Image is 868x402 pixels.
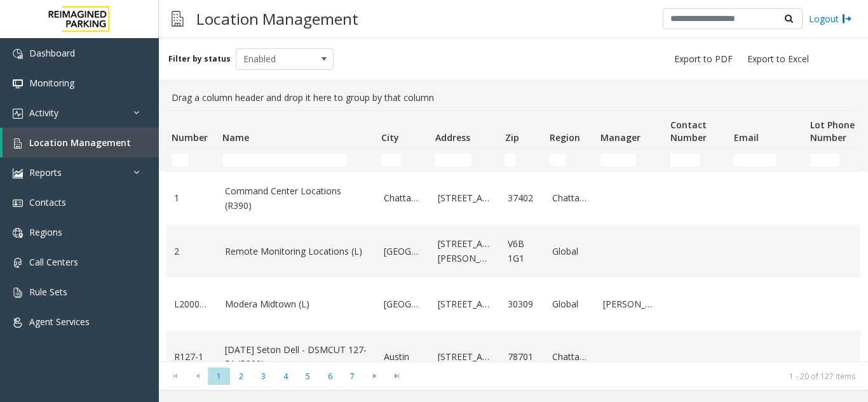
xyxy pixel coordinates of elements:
[508,237,537,265] a: V6B 1G1
[376,149,430,171] td: City Filter
[297,368,319,385] span: Page 5
[600,131,641,144] span: Manager
[384,191,423,205] a: Chattanooga
[384,297,423,311] a: [GEOGRAPHIC_DATA]
[552,245,588,258] a: Global
[603,297,658,311] a: [PERSON_NAME]
[435,154,471,166] input: Address Filter
[13,258,23,268] img: 'icon'
[13,49,23,59] img: 'icon'
[670,154,700,166] input: Contact Number Filter
[600,154,636,166] input: Manager Filter
[842,12,852,25] img: logout
[13,138,23,149] img: 'icon'
[505,131,519,144] span: Zip
[552,191,588,205] a: Chattanooga
[416,371,855,382] kendo-pager-info: 1 - 20 of 127 items
[29,256,78,268] span: Call Centers
[438,350,492,364] a: [STREET_ADDRESS]
[13,168,23,178] img: 'icon'
[225,297,369,311] a: Modera Midtown (L)
[174,297,210,311] a: L20000500
[669,50,738,68] button: Export to PDF
[172,3,184,34] img: pageIcon
[29,226,62,238] span: Regions
[438,297,492,311] a: [STREET_ADDRESS]
[665,149,729,171] td: Contact Number Filter
[595,149,665,171] td: Manager Filter
[13,228,23,238] img: 'icon'
[225,343,369,372] a: [DATE] Seton Dell - DSMCUT 127-51 (R390)
[190,3,365,34] h3: Location Management
[729,149,805,171] td: Email Filter
[13,318,23,328] img: 'icon'
[29,316,90,328] span: Agent Services
[29,196,66,208] span: Contacts
[230,368,252,385] span: Page 2
[508,191,537,205] a: 37402
[363,367,386,385] span: Go to the next page
[747,53,809,65] span: Export to Excel
[742,50,814,68] button: Export to Excel
[29,137,131,149] span: Location Management
[208,368,230,385] span: Page 1
[508,297,537,311] a: 30309
[13,198,23,208] img: 'icon'
[810,119,855,144] span: Lot Phone Number
[3,128,159,157] a: Location Management
[384,350,423,364] a: Austin
[388,371,405,381] span: Go to the last page
[225,245,369,258] a: Remote Monitoring Locations (L)
[252,368,275,385] span: Page 3
[550,154,566,166] input: Region Filter
[29,107,58,119] span: Activity
[29,166,62,178] span: Reports
[381,154,401,166] input: City Filter
[172,154,188,166] input: Number Filter
[552,350,588,364] a: Chattanooga
[13,109,23,119] img: 'icon'
[386,367,408,385] span: Go to the last page
[29,77,74,89] span: Monitoring
[341,368,363,385] span: Page 7
[366,371,383,381] span: Go to the next page
[225,184,369,213] a: Command Center Locations (R390)
[438,237,492,265] a: [STREET_ADDRESS][PERSON_NAME]
[674,53,733,65] span: Export to PDF
[236,49,314,69] span: Enabled
[505,154,515,166] input: Zip Filter
[734,154,776,166] input: Email Filter
[159,110,868,361] div: Data table
[500,149,545,171] td: Zip Filter
[438,191,492,205] a: [STREET_ADDRESS]
[172,131,208,144] span: Number
[29,47,75,59] span: Dashboard
[222,131,249,144] span: Name
[809,12,852,25] a: Logout
[430,149,500,171] td: Address Filter
[435,131,470,144] span: Address
[174,245,210,258] a: 2
[384,245,423,258] a: [GEOGRAPHIC_DATA]
[174,191,210,205] a: 1
[275,368,297,385] span: Page 4
[734,131,759,144] span: Email
[13,79,23,89] img: 'icon'
[810,154,839,166] input: Lot Phone Number Filter
[13,288,23,298] img: 'icon'
[217,149,376,171] td: Name Filter
[168,53,231,65] label: Filter by status
[166,86,860,110] div: Drag a column header and drop it here to group by that column
[166,149,217,171] td: Number Filter
[319,368,341,385] span: Page 6
[29,286,67,298] span: Rule Sets
[550,131,580,144] span: Region
[174,350,210,364] a: R127-1
[552,297,588,311] a: Global
[222,154,347,166] input: Name Filter
[545,149,595,171] td: Region Filter
[381,131,399,144] span: City
[670,119,707,144] span: Contact Number
[508,350,537,364] a: 78701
